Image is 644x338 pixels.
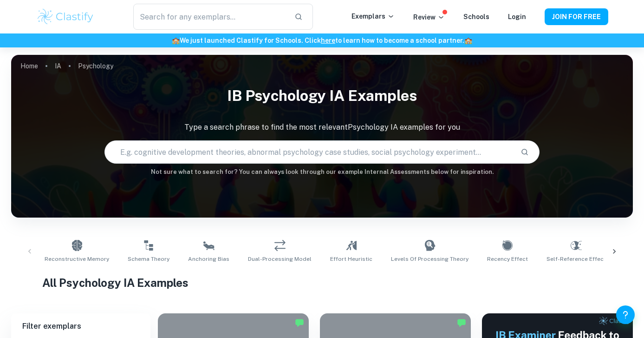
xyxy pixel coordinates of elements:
p: Review [413,12,445,22]
button: Search [517,144,533,160]
span: Anchoring Bias [188,255,229,263]
span: 🏫 [464,37,472,44]
p: Psychology [78,61,113,71]
a: Login [508,13,526,20]
button: JOIN FOR FREE [545,8,608,25]
button: Help and Feedback [616,305,635,324]
a: IA [55,60,61,73]
img: Marked [457,318,466,327]
img: Clastify logo [36,7,95,26]
span: Reconstructive Memory [45,255,109,263]
span: Schema Theory [128,255,169,263]
span: 🏫 [172,37,180,44]
input: Search for any exemplars... [133,4,286,30]
a: Home [20,60,38,73]
a: Schools [463,13,489,20]
span: Self-Reference Effect [546,255,606,263]
h6: Not sure what to search for? You can always look through our example Internal Assessments below f... [11,167,633,177]
h1: IB Psychology IA examples [11,81,633,111]
p: Exemplars [351,11,395,21]
input: E.g. cognitive development theories, abnormal psychology case studies, social psychology experime... [105,139,513,165]
img: Marked [295,318,304,327]
p: Type a search phrase to find the most relevant Psychology IA examples for you [11,122,633,133]
span: Dual-Processing Model [248,255,312,263]
span: Levels of Processing Theory [391,255,468,263]
span: Effort Heuristic [330,255,372,263]
h1: All Psychology IA Examples [42,274,602,291]
h6: We just launched Clastify for Schools. Click to learn how to become a school partner. [2,35,642,46]
span: Recency Effect [487,255,528,263]
a: here [321,37,335,44]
